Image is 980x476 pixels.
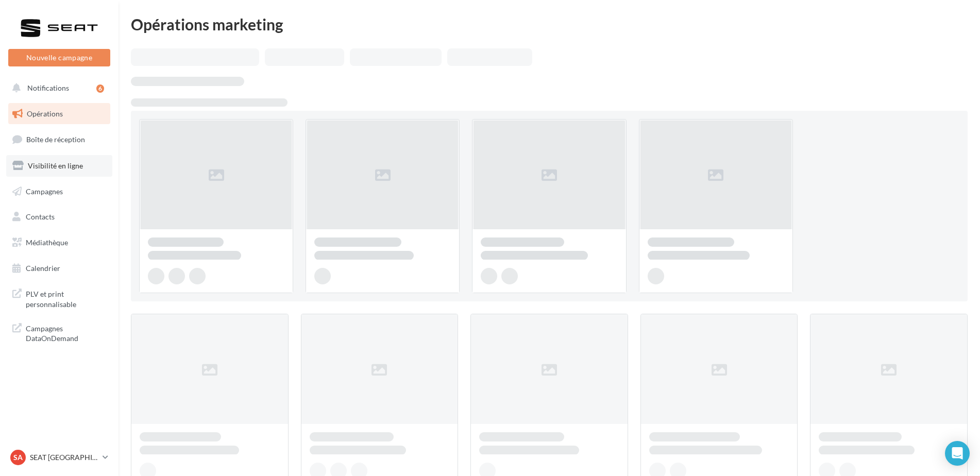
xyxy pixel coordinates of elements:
[28,161,83,170] span: Visibilité en ligne
[26,238,68,247] span: Médiathèque
[6,283,112,313] a: PLV et print personnalisable
[6,181,112,202] a: Campagnes
[945,441,970,466] div: Open Intercom Messenger
[26,212,55,221] span: Contacts
[6,258,112,279] a: Calendrier
[27,83,69,92] span: Notifications
[26,264,60,273] span: Calendrier
[131,16,968,32] div: Opérations marketing
[8,448,110,467] a: SA SEAT [GEOGRAPHIC_DATA]
[6,128,112,150] a: Boîte de réception
[26,135,85,144] span: Boîte de réception
[96,84,104,93] div: 6
[6,317,112,348] a: Campagnes DataOnDemand
[6,206,112,228] a: Contacts
[6,77,108,99] button: Notifications 6
[8,49,110,66] button: Nouvelle campagne
[6,155,112,177] a: Visibilité en ligne
[26,321,106,344] span: Campagnes DataOnDemand
[6,103,112,125] a: Opérations
[27,109,63,118] span: Opérations
[13,452,23,463] span: SA
[26,287,106,309] span: PLV et print personnalisable
[30,452,98,463] p: SEAT [GEOGRAPHIC_DATA]
[6,232,112,253] a: Médiathèque
[26,186,63,195] span: Campagnes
